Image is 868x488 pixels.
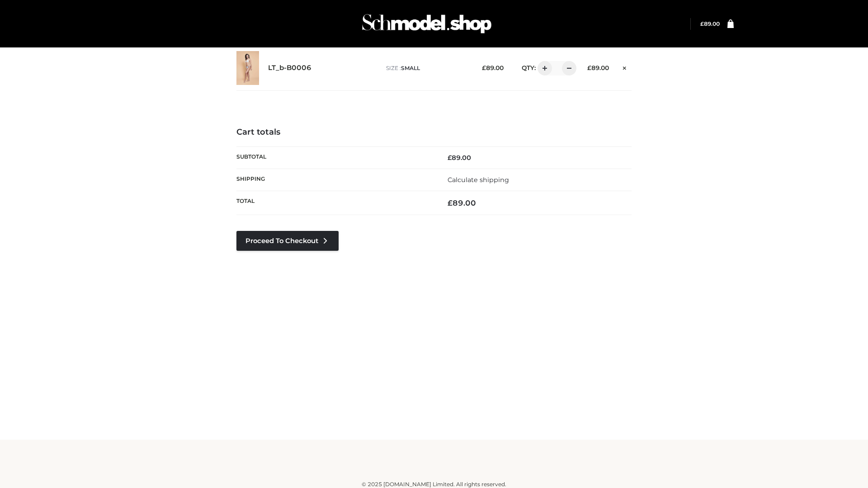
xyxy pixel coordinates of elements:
th: Shipping [236,169,434,191]
a: Proceed to Checkout [236,231,339,251]
img: LT_b-B0006 - SMALL [236,51,259,85]
bdi: 89.00 [700,20,720,27]
th: Subtotal [236,146,434,169]
bdi: 89.00 [482,64,504,71]
a: LT_b-B0006 [268,64,311,72]
a: Remove this item [618,61,632,73]
a: £89.00 [700,20,720,27]
span: £ [587,64,591,71]
span: £ [448,154,452,162]
th: Total [236,191,434,215]
bdi: 89.00 [448,154,471,162]
span: £ [482,64,486,71]
div: QTY: [513,61,573,75]
h4: Cart totals [236,127,632,137]
bdi: 89.00 [448,198,476,207]
a: Calculate shipping [448,176,509,184]
bdi: 89.00 [587,64,609,71]
span: £ [448,198,453,207]
span: £ [700,20,704,27]
span: SMALL [401,65,420,71]
img: Schmodel Admin 964 [359,6,495,42]
p: size : [386,64,468,72]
